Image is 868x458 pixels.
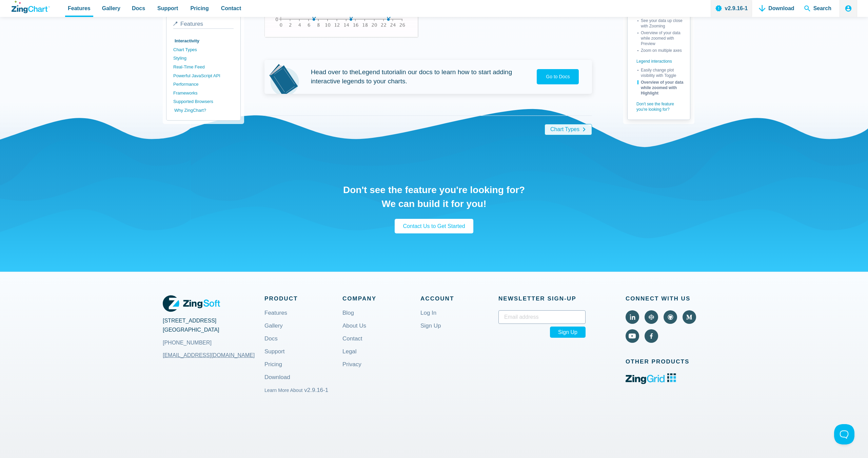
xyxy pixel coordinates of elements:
[834,424,854,444] iframe: Toggle Customer Support
[132,4,145,13] span: Docs
[637,78,685,96] a: Overview of your data while zoomed with Highlight
[173,80,234,89] a: Performance
[546,74,570,79] span: Go to Docs
[68,4,91,13] span: Features
[163,316,264,351] address: [STREET_ADDRESS] [GEOGRAPHIC_DATA]
[420,310,436,327] a: Log In
[403,222,465,231] span: Contact Us to Get Started
[304,387,328,393] span: v2.9.16-1
[342,349,357,365] a: Legal
[550,126,579,133] span: Chart Types
[190,4,209,13] span: Pricing
[173,63,234,71] a: Real-Time Feed
[311,68,520,86] p: Head over to the in our docs to learn how to start adding interactive legends to your charts.
[637,66,685,78] a: Easily change plot visibility with Toggle
[664,310,677,324] a: Visit ZingChart on GitHub (external).
[173,45,234,54] a: Chart Types
[264,336,278,352] a: Docs
[342,323,366,339] a: About Us
[264,375,290,391] a: Download
[264,362,282,378] a: Pricing
[342,310,354,327] a: Blog
[173,21,234,29] a: Features
[264,388,328,404] a: Learn More About v2.9.16-1
[173,71,234,80] a: Powerful JavaScript API
[545,124,592,135] a: Chart Types
[498,310,586,324] input: Email address
[633,53,685,66] a: Legend interactions
[626,379,676,385] a: ZingGrid logo. Click to visit the ZingGrid site (external).
[645,329,658,343] a: Visit ZingChart on Facebook (external).
[637,29,685,46] a: Overview of your data while zoomed with Preview
[264,323,283,339] a: Gallery
[342,336,362,352] a: Contact
[264,310,287,327] a: Features
[173,89,234,98] a: Frameworks
[637,17,685,29] a: See your data up close with Zooming
[683,310,696,324] a: Visit ZingChart on Medium (external).
[264,388,303,393] small: Learn More About
[637,46,685,53] a: Zoom on multiple axes
[221,4,241,13] span: Contact
[626,310,639,324] a: Visit ZingChart on LinkedIn (external).
[633,96,685,114] a: Don't see the feature you're looking for?
[174,106,235,115] a: Why ZingChart?
[550,327,586,338] span: Sign Up
[163,347,255,363] a: [EMAIL_ADDRESS][DOMAIN_NAME]
[343,185,525,195] a: Don't see the feature you're looking for?
[269,60,299,94] img: book
[537,69,579,84] a: Go to Docs
[173,37,234,45] a: Interactivity
[264,349,285,365] a: Support
[173,98,234,106] a: Supported Browsers
[157,4,178,13] span: Support
[180,21,203,27] span: Features
[102,4,120,13] span: Gallery
[163,334,264,351] a: [PHONE_NUMBER]
[645,310,658,324] a: Visit ZingChart on CodePen (external).
[381,198,486,210] strong: We can build it for you!
[626,329,639,343] a: Visit ZingChart on YouTube (external).
[342,362,361,378] a: Privacy
[626,357,705,367] span: Other Products
[420,323,441,339] a: Sign Up
[12,1,50,13] a: ZingChart Logo. Click to return to the homepage
[173,54,234,63] a: Styling
[358,68,401,76] span: Legend tutorial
